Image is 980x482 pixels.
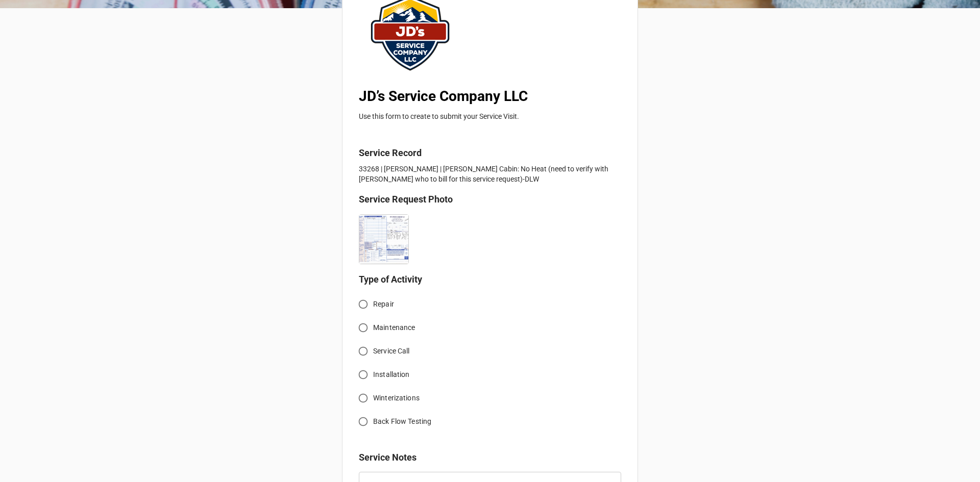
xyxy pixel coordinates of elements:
[373,369,410,380] span: Installation
[359,88,528,105] b: JD’s Service Company LLC
[359,215,408,264] img: EMPxUwNvUERscl3H_RxG6xicwkXGImy2Gp1Vmr6VHxY
[373,416,431,427] span: Back Flow Testing
[359,194,453,205] b: Service Request Photo
[373,299,394,310] span: Repair
[359,272,422,287] label: Type of Activity
[373,346,410,357] span: Service Call
[359,210,417,264] div: Document_20250902_0001.pdf
[359,450,416,465] label: Service Notes
[359,147,422,158] b: Service Record
[373,322,415,333] span: Maintenance
[373,393,420,403] span: Winterizations
[359,164,621,184] p: 33268 | [PERSON_NAME] | [PERSON_NAME] Cabin: No Heat (need to verify with [PERSON_NAME] who to bi...
[359,111,621,121] p: Use this form to create to submit your Service Visit.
